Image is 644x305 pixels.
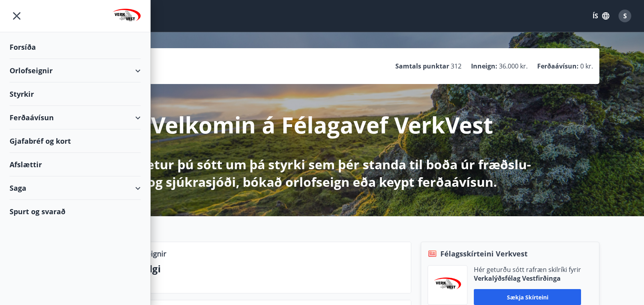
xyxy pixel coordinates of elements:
span: 0 kr. [580,62,593,70]
div: Ferðaávísun [10,106,141,129]
p: Hér getur þú sótt um þá styrki sem þér standa til boða úr fræðslu- og sjúkrasjóði, bókað orlofsei... [112,156,532,191]
button: ÍS [588,9,614,23]
img: jihgzMk4dcgjRAW2aMgpbAqQEG7LZi0j9dOLAUvz.png [434,278,461,293]
p: Velkomin á Félagavef VerkVest [151,109,493,140]
span: S [623,12,627,20]
button: S [615,6,634,25]
span: Félagsskírteini Verkvest [440,248,528,259]
button: menu [10,9,24,23]
span: 312 [451,62,461,70]
div: Forsíða [10,35,141,59]
div: Afslættir [10,153,141,176]
p: Næstu helgi [103,262,404,276]
p: Inneign : [471,62,497,70]
div: Spurt og svarað [10,200,141,223]
button: Sækja skírteini [474,289,581,305]
div: Orlofseignir [10,59,141,82]
div: Styrkir [10,82,141,106]
p: Verkalýðsfélag Vestfirðinga [474,274,581,283]
div: Gjafabréf og kort [10,129,141,153]
p: Samtals punktar [395,62,449,70]
p: Hér geturðu sótt rafræn skilríki fyrir [474,265,581,274]
img: union_logo [113,9,141,25]
div: Saga [10,176,141,200]
span: 36.000 kr. [499,62,528,70]
p: Ferðaávísun : [537,62,579,70]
